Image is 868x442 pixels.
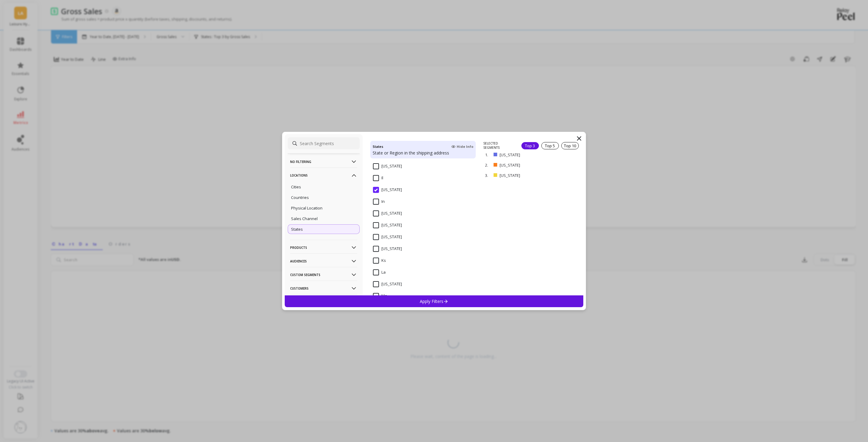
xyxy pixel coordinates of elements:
[373,175,383,181] span: Il
[485,173,491,178] p: 3.
[485,152,491,158] p: 1.
[290,281,357,296] p: Customers
[290,294,357,310] p: Orders
[290,267,357,282] p: Custom Segments
[290,240,357,255] p: Products
[500,173,550,178] p: [US_STATE]
[500,152,550,158] p: [US_STATE]
[373,150,473,156] p: State or Region in the shipping address
[500,162,550,168] p: [US_STATE]
[541,142,559,149] div: Top 5
[291,195,309,200] p: Countries
[451,144,473,149] span: Hide Info
[373,234,402,240] span: Kansas
[290,253,357,269] p: Audiences
[420,298,449,304] p: Apply Filters
[373,163,402,169] span: Idaho
[373,258,386,264] span: Ks
[373,143,383,150] h4: States
[483,141,514,150] p: SELECTED SEGMENTS
[373,293,387,299] span: Ma
[373,222,402,228] span: Iowa
[290,154,357,169] p: No filtering
[291,216,318,221] p: Sales Channel
[485,162,491,168] p: 2.
[561,142,579,149] div: Top 10
[290,167,357,183] p: Locations
[373,246,402,252] span: Kentucky
[373,281,402,287] span: Louisiana
[373,187,402,193] span: Illinois
[373,199,385,205] span: In
[521,142,539,149] div: Top 3
[291,226,303,232] p: States
[373,269,386,275] span: La
[291,205,322,211] p: Physical Location
[288,137,360,149] input: Search Segments
[291,184,301,190] p: Cities
[373,210,402,216] span: Indiana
